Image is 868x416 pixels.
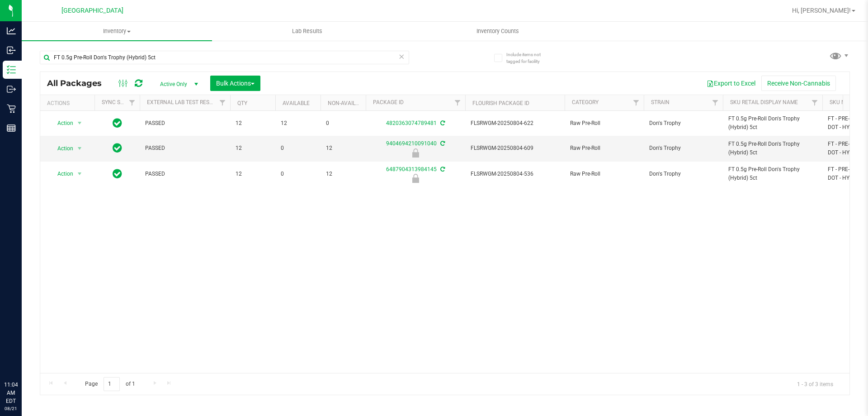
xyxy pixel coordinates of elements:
span: Raw Pre-Roll [570,144,638,153]
span: Sync from Compliance System [439,166,445,172]
span: Don's Trophy [649,144,717,153]
span: PASSED [145,119,225,128]
span: Hi, [PERSON_NAME]! [792,7,851,14]
span: FT 0.5g Pre-Roll Don's Trophy (Hybrid) 5ct [728,165,817,182]
span: select [74,167,85,180]
a: Inventory [22,22,212,41]
iframe: Resource center [9,344,36,371]
span: All Packages [47,78,111,88]
a: Filter [215,95,230,110]
iframe: Resource center unread badge [27,342,38,353]
span: select [74,117,85,129]
span: Sync from Compliance System [439,120,445,126]
a: Package ID [373,99,404,105]
span: 0 [326,119,360,128]
a: Qty [237,100,247,106]
a: Filter [708,95,723,110]
inline-svg: Retail [7,104,16,113]
span: Sync from Compliance System [439,140,445,147]
a: 9404694210091040 [386,140,437,147]
button: Export to Excel [701,76,761,91]
p: 11:04 AM EDT [4,381,18,405]
span: [GEOGRAPHIC_DATA] [61,7,123,14]
a: Filter [807,95,822,110]
a: Available [283,100,310,106]
span: Don's Trophy [649,119,717,128]
span: 1 - 3 of 3 items [790,377,840,391]
span: 12 [281,119,315,128]
a: Non-Available [328,100,368,106]
button: Receive Non-Cannabis [761,76,836,91]
inline-svg: Inventory [7,65,16,74]
span: 12 [326,144,360,153]
a: Filter [125,95,140,110]
span: select [74,142,85,155]
inline-svg: Reports [7,124,16,133]
a: Inventory Counts [402,22,593,41]
a: Lab Results [212,22,402,41]
a: 4820363074789481 [386,120,437,126]
span: In Sync [113,117,122,129]
span: PASSED [145,144,225,153]
span: 12 [236,170,270,178]
div: Actions [47,100,91,106]
span: Bulk Actions [216,80,255,87]
button: Bulk Actions [210,76,260,91]
span: 0 [281,144,315,153]
inline-svg: Outbound [7,85,16,94]
a: Category [572,99,599,105]
div: Newly Received [364,148,467,158]
a: 6487904313984145 [386,166,437,172]
a: Filter [629,95,644,110]
span: 12 [326,170,360,178]
div: Newly Received [364,174,467,183]
span: Action [49,142,74,155]
span: Lab Results [280,27,335,35]
span: FT 0.5g Pre-Roll Don's Trophy (Hybrid) 5ct [728,115,817,132]
span: Inventory [22,27,212,35]
a: External Lab Test Result [147,99,218,105]
a: Flourish Package ID [472,100,529,106]
span: FLSRWGM-20250804-622 [471,119,559,128]
span: Raw Pre-Roll [570,170,638,178]
span: PASSED [145,170,225,178]
span: In Sync [113,167,122,180]
span: Raw Pre-Roll [570,119,638,128]
span: FLSRWGM-20250804-609 [471,144,559,153]
inline-svg: Inbound [7,46,16,55]
a: Sync Status [102,99,137,105]
span: Action [49,117,74,129]
a: SKU Name [830,99,857,105]
span: In Sync [113,142,122,154]
span: Clear [398,51,405,62]
span: FT 0.5g Pre-Roll Don's Trophy (Hybrid) 5ct [728,140,817,157]
a: Sku Retail Display Name [730,99,798,105]
span: Inventory Counts [464,27,531,35]
a: Strain [651,99,670,105]
p: 08/21 [4,405,18,412]
span: FLSRWGM-20250804-536 [471,170,559,178]
input: 1 [104,377,120,391]
inline-svg: Analytics [7,26,16,35]
span: Action [49,167,74,180]
span: 0 [281,170,315,178]
a: Filter [450,95,465,110]
span: 12 [236,119,270,128]
span: 12 [236,144,270,153]
span: Don's Trophy [649,170,717,178]
span: Page of 1 [77,377,142,391]
span: Include items not tagged for facility [506,51,552,65]
input: Search Package ID, Item Name, SKU, Lot or Part Number... [40,51,409,64]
